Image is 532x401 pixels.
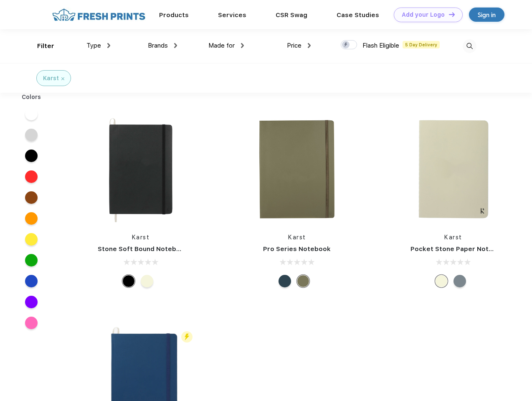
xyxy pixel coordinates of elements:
[241,114,352,225] img: func=resize&h=266
[402,11,445,18] div: Add your Logo
[449,12,455,17] img: DT
[241,43,244,48] img: dropdown.png
[435,275,448,287] div: Beige
[478,10,496,20] div: Sign in
[159,11,189,19] a: Products
[410,245,509,253] a: Pocket Stone Paper Notebook
[463,39,476,53] img: desktop_search.svg
[107,43,110,48] img: dropdown.png
[218,11,246,19] a: Services
[287,42,301,49] span: Price
[132,234,150,241] a: Karst
[398,114,509,225] img: func=resize&h=266
[276,11,307,19] a: CSR Swag
[453,275,466,287] div: Gray
[308,43,311,48] img: dropdown.png
[297,275,309,287] div: Olive
[174,43,177,48] img: dropdown.png
[37,41,54,51] div: Filter
[15,93,48,102] div: Colors
[98,245,188,253] a: Stone Soft Bound Notebook
[403,41,440,48] span: 5 Day Delivery
[444,234,462,241] a: Karst
[43,74,59,83] div: Karst
[148,42,168,49] span: Brands
[50,8,148,22] img: fo%20logo%202.webp
[469,8,504,22] a: Sign in
[122,275,135,287] div: Black
[279,275,291,287] div: Navy
[288,234,306,241] a: Karst
[61,77,64,80] img: filter_cancel.svg
[181,331,193,343] img: flash_active_toggle.svg
[263,245,331,253] a: Pro Series Notebook
[208,42,235,49] span: Made for
[85,114,196,225] img: func=resize&h=266
[362,42,399,49] span: Flash Eligible
[141,275,153,287] div: Beige
[86,42,101,49] span: Type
